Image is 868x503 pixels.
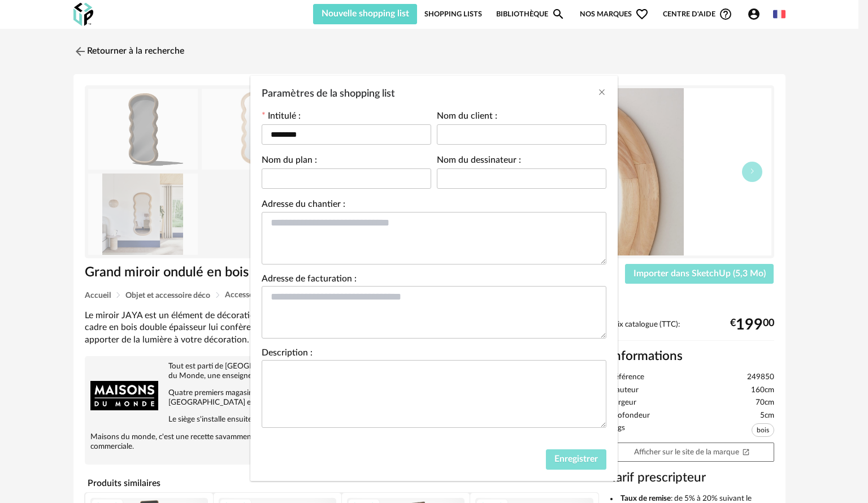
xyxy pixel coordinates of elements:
span: Paramètres de la shopping list [262,89,395,99]
label: Nom du dessinateur : [437,156,521,167]
label: Nom du plan : [262,156,317,167]
button: Enregistrer [546,449,606,470]
button: Close [597,87,606,99]
label: Description : [262,349,313,360]
label: Adresse du chantier : [262,200,345,211]
span: Enregistrer [554,454,598,463]
label: Adresse de facturation : [262,275,357,286]
div: Paramètres de la shopping list [250,76,618,481]
label: Intitulé : [262,112,301,123]
label: Nom du client : [437,112,497,123]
